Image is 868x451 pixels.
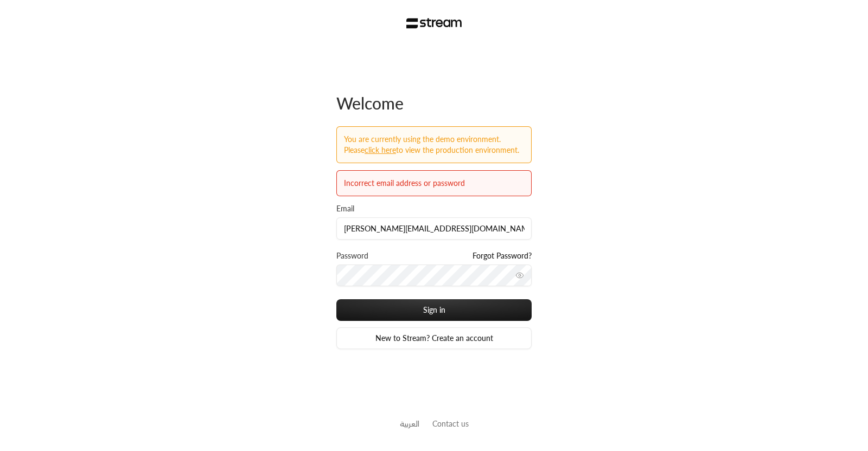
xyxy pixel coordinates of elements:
[336,93,404,113] span: Welcome
[432,419,469,428] a: Contact us
[511,267,528,284] button: toggle password visibility
[406,18,462,29] img: Stream Logo
[336,299,532,321] button: Sign in
[336,327,532,349] a: New to Stream? Create an account
[365,145,396,154] a: Click here
[400,414,419,434] a: العربية
[344,134,524,156] div: You are currently using the demo environment. Please to view the production environment.
[336,250,368,261] label: Password
[344,178,524,189] div: Incorrect email address or password
[432,418,469,429] button: Contact us
[473,250,532,261] a: Forgot Password?
[336,203,354,214] label: Email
